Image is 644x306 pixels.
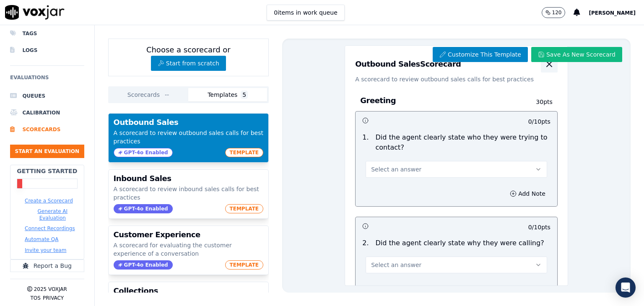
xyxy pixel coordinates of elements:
button: Report a Bug [10,259,84,272]
h3: Outbound Sales Scorecard [355,60,461,68]
a: Queues [10,88,84,104]
button: Privacy [43,295,64,301]
h3: Inbound Sales [114,175,263,182]
a: Calibration [10,104,84,121]
p: 1 . [359,132,372,153]
span: TEMPLATE [225,148,264,157]
button: Create a Scorecard [25,197,73,204]
button: Invite your team [25,247,66,254]
p: Did the agent clearly state who they were trying to contact? [376,132,551,153]
h3: Customer Experience [114,231,263,239]
h6: Evaluations [10,73,84,88]
a: Tags [10,25,84,42]
button: Customize This Template [433,47,528,62]
button: Automate QA [25,236,58,243]
button: [PERSON_NAME] [589,8,644,18]
button: Add Note [505,283,551,295]
p: A scorecard for evaluating the customer experience of a conversation [114,241,263,258]
button: Connect Recordings [25,225,75,232]
h3: Outbound Sales [114,119,263,126]
span: GPT-4o Enabled [114,260,173,270]
h3: Collections [114,287,263,295]
span: GPT-4o Enabled [114,204,173,213]
button: Templates [188,88,267,101]
h2: Getting Started [17,167,77,175]
button: Generate AI Evaluation [25,208,80,221]
span: TEMPLATE [225,260,264,270]
p: 2 . [359,238,372,248]
div: Open Intercom Messenger [615,277,636,298]
button: Save As New Scorecard [531,47,622,62]
span: Select an answer [371,165,421,174]
p: A scorecard to review outbound sales calls for best practices [114,129,263,145]
p: A scorecard to review inbound sales calls for best practices [114,185,263,202]
img: voxjar logo [5,5,65,20]
p: Did the agent clearly state why they were calling? [376,238,544,248]
span: Select an answer [371,261,421,269]
p: 0 / 10 pts [528,117,551,126]
button: Add Note [505,188,551,200]
p: A scorecard to review outbound sales calls for best practices [355,75,558,83]
span: [PERSON_NAME] [589,10,636,16]
button: TOS [31,295,41,301]
p: 2025 Voxjar [34,286,67,293]
div: Choose a scorecard or [108,39,269,76]
button: 0items in work queue [267,5,345,21]
span: -- [163,91,171,99]
button: Start from scratch [151,56,226,71]
p: 30 pts [520,98,552,106]
p: 120 [552,9,562,16]
a: Scorecards [10,121,84,138]
button: 120 [542,7,566,18]
h3: Greeting [360,95,520,106]
span: GPT-4o Enabled [114,148,173,157]
a: Logs [10,42,84,59]
button: 120 [542,7,574,18]
span: 5 [241,91,248,99]
button: Start an Evaluation [10,145,84,158]
button: Scorecards [110,88,189,101]
p: 0 / 10 pts [528,223,551,231]
span: TEMPLATE [225,204,264,213]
